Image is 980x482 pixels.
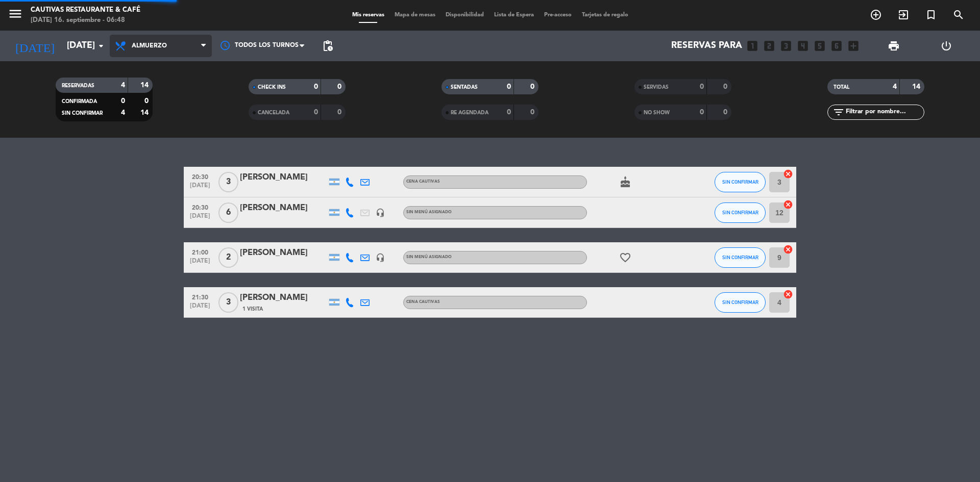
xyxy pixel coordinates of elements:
i: cancel [783,289,793,299]
span: 20:30 [187,170,213,182]
strong: 0 [700,109,704,116]
span: 3 [218,172,238,192]
strong: 14 [140,109,151,116]
span: RESERVADAS [62,83,94,88]
span: Mapa de mesas [389,12,440,18]
span: SIN CONFIRMAR [62,111,103,116]
div: [DATE] 16. septiembre - 06:48 [31,15,140,26]
div: [PERSON_NAME] [240,246,327,260]
i: headset_mic [376,253,385,262]
i: favorite_border [619,251,631,264]
span: CONFIRMADA [62,99,97,104]
span: SENTADAS [451,85,478,90]
i: arrow_drop_down [95,40,107,52]
strong: 14 [912,83,922,90]
strong: 4 [893,83,897,90]
span: NO SHOW [644,110,670,115]
span: Pre-acceso [539,12,577,18]
span: SIN CONFIRMAR [722,299,758,305]
span: 6 [218,202,238,223]
div: Cautivas Restaurante & Café [31,5,140,15]
i: cake [619,176,631,188]
span: Disponibilidad [440,12,489,18]
span: Almuerzo [132,42,167,49]
i: menu [8,6,23,21]
i: filter_list [832,106,845,118]
span: pending_actions [322,40,334,52]
span: [DATE] [187,182,213,194]
i: looks_two [763,39,776,53]
span: print [888,40,900,52]
span: SERVIDAS [644,85,669,90]
button: SIN CONFIRMAR [715,202,766,223]
i: looks_4 [796,39,810,53]
strong: 0 [507,83,511,90]
i: cancel [783,169,793,179]
strong: 14 [140,82,151,89]
span: Lista de Espera [489,12,539,18]
i: looks_one [746,39,759,53]
span: SIN CONFIRMAR [722,255,758,260]
span: Tarjetas de regalo [577,12,633,18]
div: LOG OUT [920,31,972,61]
strong: 4 [121,109,125,116]
span: 2 [218,247,238,268]
span: 21:00 [187,246,213,258]
span: TOTAL [834,85,849,90]
input: Filtrar por nombre... [845,107,924,118]
i: cancel [783,244,793,255]
span: 21:30 [187,291,213,302]
span: RE AGENDADA [451,110,488,115]
div: [PERSON_NAME] [240,171,327,184]
strong: 0 [723,83,729,90]
button: menu [8,6,23,25]
button: SIN CONFIRMAR [715,292,766,313]
span: [DATE] [187,302,213,314]
i: turned_in_not [925,9,937,21]
strong: 4 [121,82,125,89]
span: Cena Cautivas [406,300,440,304]
span: [DATE] [187,213,213,224]
span: SIN CONFIRMAR [722,210,758,215]
strong: 0 [314,83,318,90]
strong: 0 [723,109,729,116]
i: search [952,9,965,21]
span: Sin menú asignado [406,210,452,214]
div: [PERSON_NAME] [240,291,327,305]
span: SIN CONFIRMAR [722,179,758,185]
span: CHECK INS [258,85,286,90]
i: looks_5 [813,39,826,53]
span: CANCELADA [258,110,289,115]
div: [PERSON_NAME] [240,201,327,215]
strong: 0 [700,83,704,90]
strong: 0 [530,109,536,116]
strong: 0 [144,97,151,105]
i: [DATE] [8,35,62,57]
i: add_box [847,39,860,53]
i: cancel [783,199,793,210]
span: Mis reservas [347,12,389,18]
i: looks_6 [830,39,843,53]
strong: 0 [314,109,318,116]
span: Reservas para [671,41,742,51]
i: exit_to_app [897,9,910,21]
strong: 0 [530,83,536,90]
i: headset_mic [376,208,385,217]
strong: 0 [337,109,344,116]
button: SIN CONFIRMAR [715,172,766,192]
i: power_settings_new [940,40,952,52]
span: Sin menú asignado [406,255,452,259]
button: SIN CONFIRMAR [715,247,766,268]
strong: 0 [507,109,511,116]
strong: 0 [121,97,125,105]
i: looks_3 [779,39,793,53]
span: [DATE] [187,258,213,269]
span: 3 [218,292,238,313]
span: 20:30 [187,201,213,213]
i: add_circle_outline [870,9,882,21]
strong: 0 [337,83,344,90]
span: Cena Cautivas [406,180,440,184]
span: 1 Visita [242,305,263,313]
